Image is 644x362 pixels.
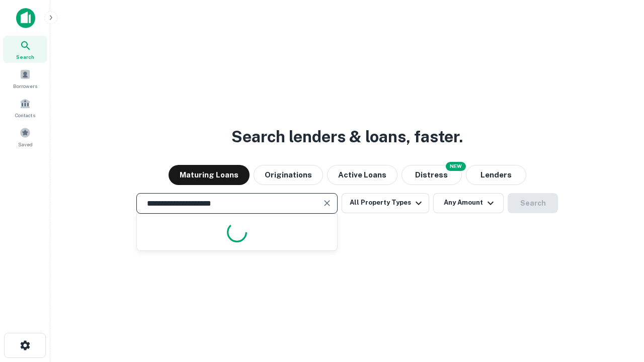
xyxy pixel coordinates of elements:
span: Contacts [15,111,35,119]
a: Saved [3,123,47,150]
a: Search [3,36,47,63]
a: Borrowers [3,65,47,92]
button: Any Amount [433,193,504,213]
div: NEW [446,162,466,171]
button: Active Loans [327,165,397,185]
button: Search distressed loans with lien and other non-mortgage details. [401,165,462,185]
button: All Property Types [342,193,429,213]
img: capitalize-icon.png [16,8,35,28]
a: Contacts [3,94,47,121]
span: Borrowers [13,82,37,90]
button: Lenders [466,165,526,185]
button: Originations [254,165,323,185]
span: Saved [18,140,33,148]
button: Maturing Loans [169,165,250,185]
h3: Search lenders & loans, faster. [231,125,463,149]
span: Search [16,53,34,61]
button: Clear [320,196,334,210]
iframe: Chat Widget [594,282,644,330]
